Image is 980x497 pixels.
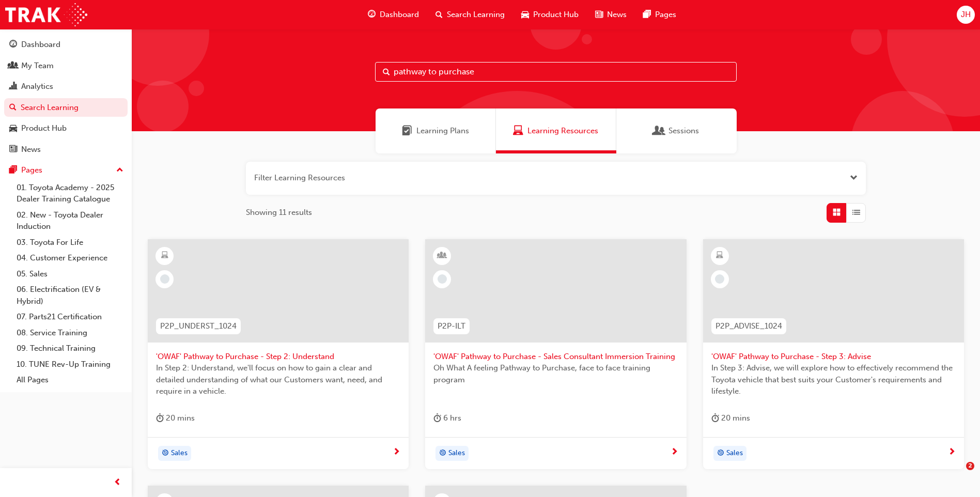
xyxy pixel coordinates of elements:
span: search-icon [435,8,443,21]
a: Search Learning [4,98,128,117]
span: learningResourceType_ELEARNING-icon [161,249,168,262]
span: Learning Plans [402,125,412,137]
span: next-icon [393,448,400,457]
span: In Step 2: Understand, we'll focus on how to gain a clear and detailed understanding of what our ... [156,362,400,397]
span: JH [961,9,971,21]
a: 02. New - Toyota Dealer Induction [12,207,128,235]
span: Sales [448,447,465,459]
span: List [852,207,860,219]
span: 'OWAF' Pathway to Purchase - Step 2: Understand [156,351,400,363]
span: P2P-ILT [438,320,465,332]
span: learningResourceType_ELEARNING-icon [716,249,723,262]
div: 20 mins [711,412,750,425]
span: P2P_ADVISE_1024 [715,320,782,332]
span: Search [383,66,390,78]
a: 07. Parts21 Certification [12,309,128,325]
a: P2P_ADVISE_1024'OWAF' Pathway to Purchase - Step 3: AdviseIn Step 3: Advise, we will explore how ... [703,239,964,470]
div: Analytics [21,81,53,92]
span: target-icon [439,447,446,460]
a: P2P-ILT'OWAF' Pathway to Purchase - Sales Consultant Immersion TrainingOh What A feeling Pathway ... [425,239,686,470]
span: Product Hub [533,9,579,21]
span: duration-icon [156,412,164,425]
a: pages-iconPages [635,4,685,25]
a: 05. Sales [12,266,128,282]
span: Learning Resources [527,125,598,137]
span: news-icon [9,145,17,154]
span: next-icon [948,448,956,457]
span: Oh What A feeling Pathway to Purchase, face to face training program [433,362,678,385]
span: prev-icon [114,476,121,489]
a: 06. Electrification (EV & Hybrid) [12,282,128,309]
span: Sales [171,447,188,459]
span: car-icon [521,8,529,21]
a: Learning ResourcesLearning Resources [496,108,616,153]
div: 6 hrs [433,412,461,425]
span: 2 [966,462,974,470]
div: Dashboard [21,39,60,51]
a: P2P_UNDERST_1024'OWAF' Pathway to Purchase - Step 2: UnderstandIn Step 2: Understand, we'll focus... [148,239,409,470]
button: JH [957,6,975,24]
span: In Step 3: Advise, we will explore how to effectively recommend the Toyota vehicle that best suit... [711,362,956,397]
button: Open the filter [850,172,858,184]
div: Product Hub [21,122,67,134]
a: 10. TUNE Rev-Up Training [12,356,128,372]
a: 01. Toyota Academy - 2025 Dealer Training Catalogue [12,180,128,207]
span: search-icon [9,103,17,113]
a: 08. Service Training [12,325,128,341]
a: guage-iconDashboard [360,4,427,25]
a: 09. Technical Training [12,340,128,356]
span: duration-icon [711,412,719,425]
span: Learning Resources [513,125,523,137]
a: search-iconSearch Learning [427,4,513,25]
iframe: Intercom live chat [945,462,970,487]
span: Sessions [654,125,664,137]
span: Pages [655,9,676,21]
span: duration-icon [433,412,441,425]
span: next-icon [671,448,678,457]
a: news-iconNews [587,4,635,25]
a: My Team [4,56,128,75]
span: people-icon [9,61,17,71]
span: pages-icon [9,166,17,175]
span: learningRecordVerb_NONE-icon [160,274,169,284]
button: Pages [4,161,128,180]
span: target-icon [717,447,724,460]
span: Search Learning [447,9,505,21]
span: 'OWAF' Pathway to Purchase - Sales Consultant Immersion Training [433,351,678,363]
button: DashboardMy TeamAnalyticsSearch LearningProduct HubNews [4,33,128,161]
a: All Pages [12,372,128,388]
span: guage-icon [368,8,376,21]
span: Grid [833,207,841,219]
div: News [21,144,41,156]
a: Product Hub [4,119,128,138]
span: news-icon [595,8,603,21]
a: Analytics [4,77,128,96]
span: learningRecordVerb_NONE-icon [715,274,724,284]
input: Search... [375,62,737,82]
span: Sessions [668,125,699,137]
a: 03. Toyota For Life [12,235,128,251]
span: guage-icon [9,40,17,50]
span: up-icon [116,164,123,177]
span: pages-icon [643,8,651,21]
a: SessionsSessions [616,108,737,153]
span: target-icon [162,447,169,460]
span: chart-icon [9,82,17,91]
a: Learning PlansLearning Plans [376,108,496,153]
a: News [4,140,128,159]
span: Sales [726,447,743,459]
span: Dashboard [380,9,419,21]
span: News [607,9,627,21]
div: My Team [21,60,54,72]
div: Pages [21,164,42,176]
span: learningResourceType_INSTRUCTOR_LED-icon [439,249,446,262]
div: 20 mins [156,412,195,425]
span: Learning Plans [416,125,469,137]
img: Trak [5,3,87,26]
span: car-icon [9,124,17,133]
a: car-iconProduct Hub [513,4,587,25]
span: learningRecordVerb_NONE-icon [438,274,447,284]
